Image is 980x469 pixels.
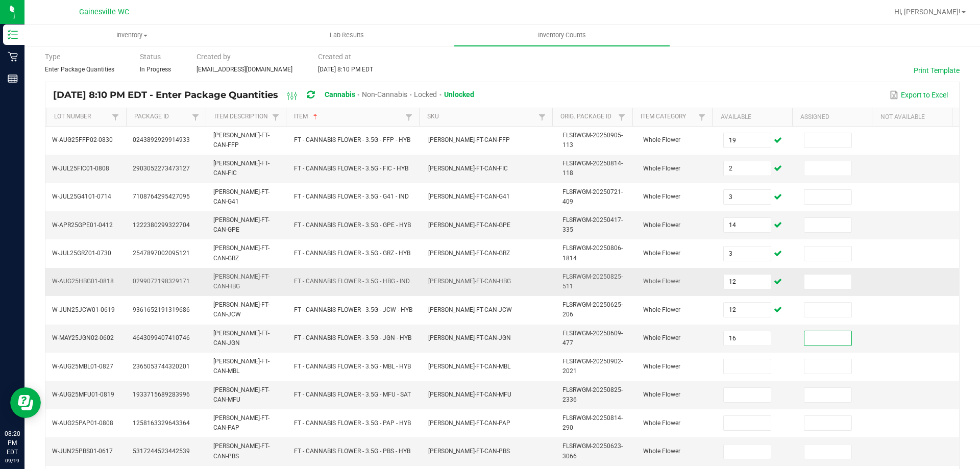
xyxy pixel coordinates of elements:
span: Whole Flower [643,221,680,229]
button: Print Template [914,65,960,76]
span: [PERSON_NAME]-FT-CAN-G41 [428,193,510,200]
a: Filter [269,111,282,124]
span: FT - CANNABIS FLOWER - 3.5G - JCW - HYB [294,306,412,313]
a: Lab Results [239,24,454,46]
span: FT - CANNABIS FLOWER - 3.5G - JGN - HYB [294,334,411,341]
span: Non-Cannabis [362,90,407,98]
span: FLSRWGM-20250825-2336 [562,386,623,403]
span: FLSRWGM-20250609-477 [562,330,623,347]
p: 09/19 [5,457,20,464]
span: Whole Flower [643,448,680,455]
span: W-MAY25JGN02-0602 [52,334,114,341]
span: [PERSON_NAME]-FT-CAN-GRZ [428,250,510,257]
span: Whole Flower [643,363,680,370]
span: FLSRWGM-20250721-409 [562,188,623,205]
span: W-JUL25GRZ01-0730 [52,250,111,257]
a: Filter [536,111,548,124]
span: Inventory [25,31,239,40]
span: FLSRWGM-20250814-118 [562,160,623,177]
span: 0243892929914933 [133,136,190,143]
span: [EMAIL_ADDRESS][DOMAIN_NAME] [197,66,292,73]
span: 0299072198329171 [133,278,190,285]
span: 1258163329643364 [133,419,190,427]
span: FT - CANNABIS FLOWER - 3.5G - GRZ - HYB [294,250,410,257]
span: [PERSON_NAME]-FT-CAN-PAP [428,419,510,427]
span: [PERSON_NAME]-FT-CAN-FFP [428,136,510,143]
span: Gainesville WC [79,8,129,16]
span: [PERSON_NAME]-FT-CAN-PBS [428,448,510,455]
span: FT - CANNABIS FLOWER - 3.5G - FFP - HYB [294,136,410,143]
span: FLSRWGM-20250625-206 [562,301,623,318]
a: Inventory Counts [454,24,669,46]
span: [PERSON_NAME]-FT-CAN-JCW [428,306,512,313]
span: Whole Flower [643,306,680,313]
span: Locked [414,90,437,98]
a: Filter [109,111,121,124]
span: Sortable [311,113,320,121]
a: Filter [696,111,708,124]
a: Item DescriptionSortable [214,113,269,121]
span: [PERSON_NAME]-FT-CAN-FIC [213,160,269,177]
span: Enter Package Quantities [45,66,114,73]
inline-svg: Retail [8,52,18,62]
span: [PERSON_NAME]-FT-CAN-GPE [213,216,269,233]
a: Filter [403,111,415,124]
span: [PERSON_NAME]-FT-CAN-JGN [428,334,511,341]
th: Assigned [792,108,872,127]
span: [PERSON_NAME]-FT-CAN-FIC [428,165,508,172]
span: [PERSON_NAME]-FT-CAN-FFP [213,132,269,149]
span: FT - CANNABIS FLOWER - 3.5G - PAP - HYB [294,419,411,427]
span: W-APR25GPE01-0412 [52,221,113,229]
span: FLSRWGM-20250902-2021 [562,358,623,375]
span: 5317244523442539 [133,448,190,455]
span: W-JUL25G4101-0714 [52,193,111,200]
inline-svg: Reports [8,73,18,84]
inline-svg: Inventory [8,30,18,40]
a: SKUSortable [427,113,535,121]
span: 2547897002095121 [133,250,190,257]
span: [PERSON_NAME]-FT-CAN-MBL [213,358,269,375]
span: [PERSON_NAME]-FT-CAN-PBS [213,442,269,459]
a: Item CategorySortable [641,113,696,121]
span: FLSRWGM-20250417-335 [562,216,623,233]
span: [PERSON_NAME]-FT-CAN-HBG [428,278,511,285]
th: Not Available [872,108,952,127]
a: Lot NumberSortable [54,113,109,121]
span: W-AUG25PAP01-0808 [52,419,113,427]
span: W-JUN25JCW01-0619 [52,306,115,313]
span: FT - CANNABIS FLOWER - 3.5G - HBG - IND [294,278,410,285]
a: Package IdSortable [134,113,189,121]
span: Created at [318,53,351,61]
div: [DATE] 8:10 PM EDT - Enter Package Quantities [53,86,482,105]
span: FT - CANNABIS FLOWER - 3.5G - PBS - HYB [294,448,410,455]
span: FLSRWGM-20250905-113 [562,132,623,149]
span: FT - CANNABIS FLOWER - 3.5G - MBL - HYB [294,363,411,370]
span: 1222380299322704 [133,221,190,229]
span: [PERSON_NAME]-FT-CAN-MFU [428,391,511,398]
span: FT - CANNABIS FLOWER - 3.5G - G41 - IND [294,193,409,200]
span: Created by [197,53,231,61]
a: Filter [189,111,202,124]
span: FT - CANNABIS FLOWER - 3.5G - FIC - HYB [294,165,408,172]
span: FLSRWGM-20250825-511 [562,273,623,290]
span: [PERSON_NAME]-FT-CAN-GRZ [213,244,269,261]
iframe: Resource center [10,387,41,418]
span: 2365053744320201 [133,363,190,370]
span: Whole Flower [643,165,680,172]
span: W-AUG25FFP02-0830 [52,136,113,143]
span: Whole Flower [643,136,680,143]
span: Inventory Counts [524,31,600,40]
span: W-AUG25HBG01-0818 [52,278,114,285]
span: 1933715689283996 [133,391,190,398]
span: FLSRWGM-20250814-290 [562,414,623,431]
span: 2903052273473127 [133,165,190,172]
span: Whole Flower [643,278,680,285]
span: [PERSON_NAME]-FT-CAN-GPE [428,221,510,229]
span: [PERSON_NAME]-FT-CAN-MFU [213,386,269,403]
a: Filter [616,111,628,124]
span: FLSRWGM-20250623-3066 [562,442,623,459]
span: Hi, [PERSON_NAME]! [894,8,961,16]
span: [PERSON_NAME]-FT-CAN-HBG [213,273,269,290]
button: Export to Excel [887,86,950,104]
p: 08:20 PM EDT [5,429,20,457]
